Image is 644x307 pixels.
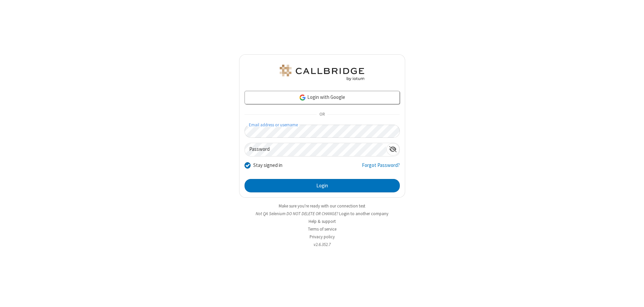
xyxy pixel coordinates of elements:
input: Password [245,143,386,156]
img: google-icon.png [299,94,306,101]
a: Privacy policy [310,234,335,240]
input: Email address or username [245,125,400,138]
button: Login to another company [339,210,388,217]
span: OR [317,110,327,119]
li: Not QA Selenium DO NOT DELETE OR CHANGE? [239,210,405,217]
button: Login [245,179,400,192]
a: Login with Google [245,91,400,104]
label: Stay signed in [253,162,282,169]
a: Forgot Password? [362,162,400,174]
div: Show password [386,143,399,156]
a: Help & support [309,219,336,224]
a: Terms of service [308,226,336,232]
a: Make sure you're ready with our connection test [279,203,365,209]
img: QA Selenium DO NOT DELETE OR CHANGE [278,65,366,81]
li: v2.6.352.7 [239,241,405,248]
